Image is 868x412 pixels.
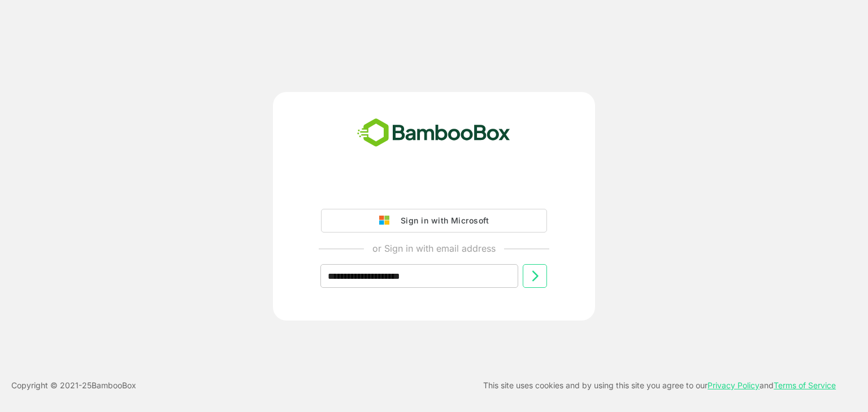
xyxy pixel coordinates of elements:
font: 25 [82,380,92,390]
font: BambooBox [92,380,136,390]
font: and [759,380,774,390]
img: Google [379,216,395,226]
font: or Sign in with email address [372,243,496,254]
a: Privacy Policy [708,380,759,390]
img: bamboobox [351,115,517,152]
font: This site uses cookies and by using this site you agree to our [483,380,708,390]
a: Terms of Service [774,380,836,390]
button: Sign in with Microsoft [321,209,547,233]
iframe: Sign in with Google Button [315,177,553,202]
font: Copyright © 2021- [11,380,82,390]
font: Sign in with Microsoft [401,216,489,225]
